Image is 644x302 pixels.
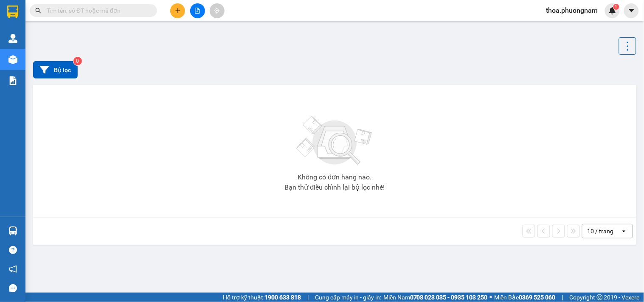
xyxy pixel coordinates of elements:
[298,174,372,181] div: Không có đơn hàng nào.
[292,111,377,171] img: svg+xml;base64,PHN2ZyBjbGFzcz0ibGlzdC1wbHVnX19zdmciIHhtbG5zPSJodHRwOi8vd3d3LnczLm9yZy8yMDAwL3N2Zy...
[609,7,616,14] img: icon-new-feature
[8,226,17,235] img: warehouse-icon
[490,296,492,299] span: ⚪️
[383,293,488,302] span: Miền Nam
[194,8,200,14] span: file-add
[190,3,205,18] button: file-add
[35,8,41,14] span: search
[8,76,17,85] img: solution-icon
[562,293,563,302] span: |
[47,6,147,15] input: Tìm tên, số ĐT hoặc mã đơn
[214,8,220,14] span: aim
[519,294,556,301] strong: 0369 525 060
[628,7,636,14] span: caret-down
[223,293,301,302] span: Hỗ trợ kỹ thuật:
[264,294,301,301] strong: 1900 633 818
[410,294,488,301] strong: 0708 023 035 - 0935 103 250
[613,4,619,10] sup: 1
[495,293,556,302] span: Miền Bắc
[175,8,181,14] span: plus
[9,246,17,254] span: question-circle
[615,4,618,10] span: 1
[8,34,17,43] img: warehouse-icon
[9,284,17,292] span: message
[588,227,614,235] div: 10 / trang
[540,5,605,16] span: thoa.phuongnam
[210,3,225,18] button: aim
[9,265,17,273] span: notification
[285,184,385,191] div: Bạn thử điều chỉnh lại bộ lọc nhé!
[170,3,185,18] button: plus
[597,294,603,300] span: copyright
[8,55,17,64] img: warehouse-icon
[33,61,78,78] button: Bộ lọc
[307,293,309,302] span: |
[315,293,381,302] span: Cung cấp máy in - giấy in:
[7,6,18,18] img: logo-vxr
[73,57,82,65] sup: 0
[621,228,627,235] svg: open
[624,3,639,18] button: caret-down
